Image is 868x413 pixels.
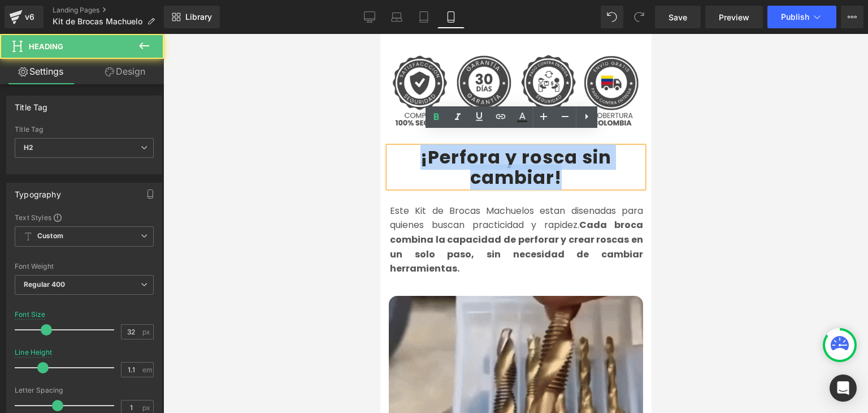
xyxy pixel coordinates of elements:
button: Publish [767,6,836,28]
div: Font Size [15,311,46,319]
a: v6 [5,6,44,28]
a: Design [84,59,166,84]
a: New Library [164,6,220,28]
a: Preview [705,6,763,28]
div: Line Height [15,349,52,356]
button: More [841,6,863,28]
div: Open Intercom Messenger [830,375,857,402]
span: px [142,328,152,335]
div: Font Weight [15,263,154,270]
span: Publish [781,12,809,21]
span: px [142,404,152,411]
div: Title Tag [15,96,48,112]
div: Typography [15,183,61,199]
b: Regular 400 [24,280,66,289]
div: Title Tag [15,126,154,134]
button: Redo [628,6,650,28]
font: Este Kit de Brocas Machuelos estan disenadas para quienes buscan practicidad y rapidez. [10,170,263,241]
span: Library [185,12,212,22]
a: Landing Pages [53,6,164,15]
button: Undo [601,6,623,28]
a: Tablet [410,6,437,28]
b: Custom [37,231,63,241]
span: Save [669,11,687,23]
div: Text Styles [15,213,154,222]
b: ¡Perfora y rosca sin cambiar! [40,110,231,156]
div: Letter Spacing [15,386,154,394]
a: Mobile [437,6,465,28]
a: Laptop [383,6,410,28]
a: Desktop [356,6,383,28]
b: H2 [24,143,33,152]
span: em [142,366,152,373]
span: Preview [719,11,749,23]
div: v6 [23,10,37,24]
span: Kit de Brocas Machuelo [53,17,142,26]
span: Heading [29,42,63,51]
